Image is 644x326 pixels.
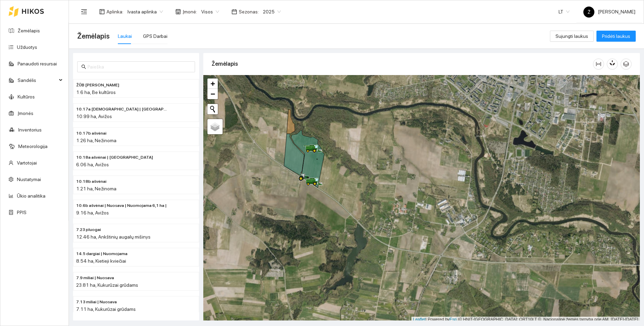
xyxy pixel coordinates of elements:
span: Ivasta aplinka [127,7,163,17]
span: 8.54 ha, Kietieji kviečiai [76,258,126,264]
a: PPIS [17,210,27,215]
span: − [211,90,215,98]
span: | [458,317,459,322]
span: 10.17b ašvėnai [76,130,106,137]
span: 1.26 ha, Nežinoma [76,138,116,143]
span: 10.17a ašvėnai | Nuomojama [76,106,168,113]
button: menu-fold [77,5,91,19]
span: Ž [587,7,591,18]
a: Layers [207,119,223,134]
a: Panaudoti resursai [18,61,57,66]
span: Sujungti laukus [555,32,588,40]
a: Zoom out [207,89,218,99]
span: Pridėti laukus [602,32,630,40]
span: 1.21 ha, Nežinoma [76,186,116,191]
span: Visos [201,7,219,17]
span: 10.99 ha, Avižos [76,114,112,119]
button: Sujungti laukus [550,31,594,42]
span: 7.11 ha, Kukurūzai grūdams [76,306,136,312]
span: 7.23 pluogai [76,227,101,233]
span: menu-fold [81,9,87,15]
span: 2025 [263,7,281,17]
div: | Powered by © HNIT-[GEOGRAPHIC_DATA]; ORT10LT ©, Nacionalinė žemės tarnyba prie AM, [DATE]-[DATE] [411,317,640,323]
span: ŽŪB IVASTA BAZĖ [76,82,119,88]
span: [PERSON_NAME] [583,9,635,14]
a: Kultūros [18,94,35,99]
a: Žemėlapis [18,28,40,33]
span: Sezonas : [239,8,259,15]
a: Zoom in [207,78,218,89]
span: 6.06 ha, Avižos [76,162,109,167]
a: Pridėti laukus [596,33,636,39]
input: Paieška [88,63,191,71]
div: Laukai [118,32,132,40]
span: + [211,79,215,88]
span: 14.5 dargiai | Nuomojama [76,251,127,257]
span: 7.9 miliai | Nuosava [76,275,114,281]
a: Įmonės [18,111,33,116]
span: Sandėlis [18,73,57,87]
a: Vartotojai [17,160,37,166]
span: shop [175,9,181,14]
button: Initiate a new search [207,104,218,114]
div: GPS Darbai [143,32,167,40]
span: 10.18a ašvėnai | Nuomojama [76,154,153,161]
span: calendar [232,9,237,14]
a: Sujungti laukus [550,33,594,39]
div: Žemėlapis [212,54,593,74]
a: Inventorius [18,127,42,133]
span: 1.6 ha, Be kultūros [76,90,116,95]
a: Meteorologija [18,144,48,149]
a: Užduotys [17,44,37,50]
span: 12.46 ha, Ankštinių augalų mišinys [76,234,151,240]
span: Įmonė : [183,8,197,15]
span: layout [99,9,105,14]
a: Esri [450,317,457,322]
span: 10.6b ašvėnai | Nuosava | Nuomojama 6,1 ha | [76,202,167,209]
span: column-width [593,61,604,67]
a: Ūkio analitika [17,193,45,199]
span: 9.16 ha, Avižos [76,210,109,215]
button: Pridėti laukus [596,31,636,42]
span: search [81,64,86,69]
span: 7.13 miliai | Nuosava [76,299,117,305]
span: 10.18b ašvėnai [76,178,106,185]
span: LT [559,7,570,17]
span: 23.81 ha, Kukurūzai grūdams [76,282,138,288]
button: column-width [593,59,604,70]
a: Leaflet [413,317,426,322]
a: Nustatymai [17,177,41,182]
span: Aplinka : [106,8,123,15]
span: Žemėlapis [77,31,110,42]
